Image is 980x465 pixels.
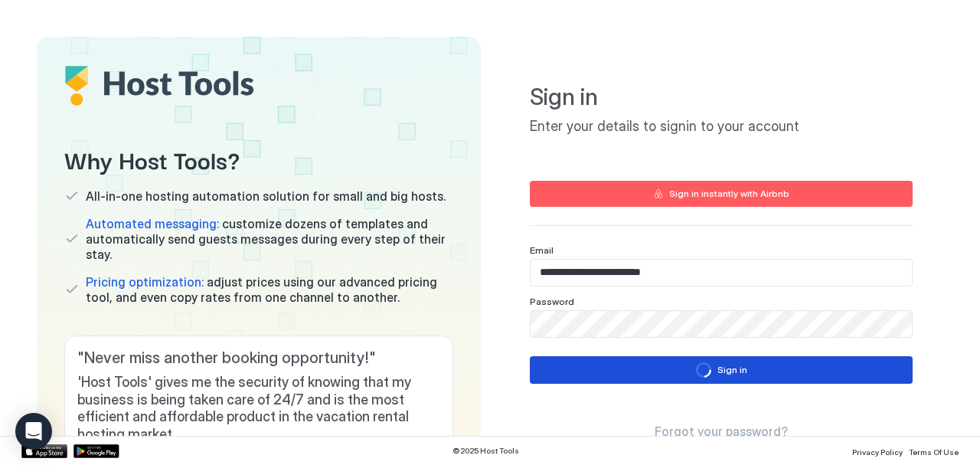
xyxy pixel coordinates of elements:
[530,356,913,384] button: loadingSign in
[655,424,788,440] a: Forgot your password?
[530,244,554,256] span: Email
[86,274,204,290] span: Pricing optimization:
[86,216,219,231] span: Automated messaging:
[909,443,959,459] a: Terms Of Use
[530,118,913,136] span: Enter your details to signin to your account
[696,362,711,378] div: loading
[530,296,574,307] span: Password
[717,363,747,377] div: Sign in
[77,374,440,443] span: 'Host Tools' gives me the security of knowing that my business is being taken care of 24/7 and is...
[15,413,52,450] div: Open Intercom Messenger
[530,83,913,112] span: Sign in
[530,181,913,207] button: Sign in instantly with Airbnb
[86,274,453,305] span: adjust prices using our advanced pricing tool, and even copy rates from one channel to another.
[852,447,903,457] span: Privacy Policy
[21,444,67,458] a: App Store
[86,216,453,262] span: customize dozens of templates and automatically send guests messages during every step of their s...
[852,443,903,459] a: Privacy Policy
[909,447,959,457] span: Terms Of Use
[86,188,446,204] span: All-in-one hosting automation solution for small and big hosts.
[77,349,440,368] span: " Never miss another booking opportunity! "
[531,260,912,286] input: Input Field
[452,446,519,456] span: © 2025 Host Tools
[531,311,913,337] input: Input Field
[64,142,453,176] span: Why Host Tools?
[73,444,119,458] a: Google Play Store
[669,187,789,201] div: Sign in instantly with Airbnb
